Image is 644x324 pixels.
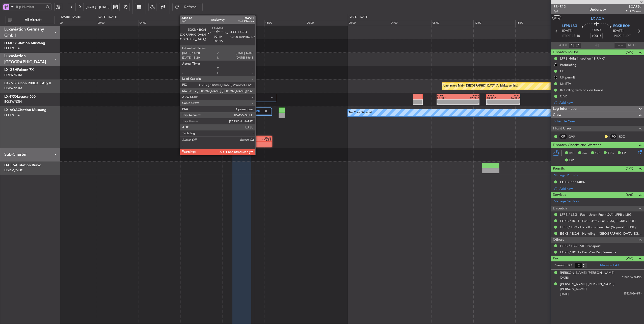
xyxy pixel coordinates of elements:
[560,69,564,73] div: CB
[16,3,44,11] input: Trip Number
[4,86,22,91] a: EDLW/DTM
[247,139,259,142] div: 14:20 Z
[572,34,580,39] span: 13:10
[181,110,191,113] div: 08:00 Z
[205,108,216,110] div: EKCH
[473,20,515,26] div: 12:00
[458,94,479,97] div: LFMN
[349,15,368,19] div: [DATE] - [DATE]
[264,20,306,26] div: 16:00
[622,275,641,280] span: 123716633 (PP)
[503,97,520,99] div: 16:30 Z
[180,20,222,26] div: 08:00
[613,24,630,29] span: EGKB BQH
[560,88,603,92] div: Refuelling with pax on board
[628,43,636,48] span: ALDT
[13,18,53,22] span: All Aircraft
[554,173,578,178] a: Manage Permits
[624,292,641,296] span: 35524086 (PP)
[626,192,633,197] span: (6/6)
[503,102,520,105] div: -
[553,126,572,131] span: Flight Crew
[216,108,227,110] div: LFPB
[626,4,641,9] span: LXA59J
[593,28,601,33] span: 00:50
[553,256,558,261] span: Pax
[181,116,189,118] div: 08:00 Z
[223,96,270,100] label: 2 Flight Legs
[553,237,564,243] span: Others
[432,20,473,26] div: 08:00
[4,41,16,45] span: D-IJHO
[559,100,641,105] div: Add new
[560,94,567,98] div: GAR
[443,82,518,90] div: Unplanned Maint [GEOGRAPHIC_DATA] (Al Maktoum Intl)
[348,20,390,26] div: 00:00
[560,250,616,254] a: EGKB / BQH - Pax Visa Requirements
[560,82,571,86] div: UK ETA
[608,151,614,156] span: FFC
[4,68,34,72] a: LX-GBHFalcon 7X
[560,271,614,276] div: [PERSON_NAME] [PERSON_NAME]
[4,95,17,98] span: LX-TRO
[626,255,633,261] span: (2/2)
[553,142,601,148] span: Dispatch Checks and Weather
[626,49,633,55] span: (5/5)
[569,151,574,156] span: MF
[306,20,348,26] div: 20:00
[271,97,274,99] img: arrow-gray.svg
[244,109,264,113] label: 2 Flight Legs
[560,180,585,184] div: EGKB PPR 1400z
[559,43,568,48] span: ATOT
[559,134,567,139] div: CP
[437,102,458,105] div: -
[569,158,574,163] span: DP
[205,110,216,113] div: 10:20 Z
[582,151,587,156] span: AC
[97,20,139,26] div: 00:00
[390,20,432,26] div: 04:00
[560,56,605,61] div: LFPB Hdlg in section 18 RMK/
[554,263,573,268] label: Planned PAX
[609,134,618,139] div: FO
[619,134,630,139] a: RDZ
[4,108,46,112] a: LX-AOACitation Mustang
[560,282,641,292] div: [PERSON_NAME] [PERSON_NAME] [PERSON_NAME]
[554,199,579,204] a: Manage Services
[600,263,619,268] a: Manage PAX
[553,166,565,172] span: Permits
[613,29,624,34] span: [DATE]
[458,97,479,99] div: 12:35 Z
[259,137,271,139] div: LEGE
[4,108,18,112] span: LX-AOA
[98,15,117,19] div: [DATE] - [DATE]
[562,24,577,29] span: LFPB LBG
[189,116,197,118] div: 09:42 Z
[458,102,479,105] div: -
[569,42,581,48] input: --:--
[4,82,51,85] a: LX-INBFalcon 900EX EASy II
[247,137,259,139] div: EGKB
[61,15,80,19] div: [DATE] - [DATE]
[560,75,575,79] div: UK permit
[553,112,561,118] span: Crew
[626,166,633,171] span: (1/1)
[559,186,641,191] div: Add new
[614,42,626,48] input: --:--
[553,192,566,198] span: Services
[4,68,17,72] span: LX-GBH
[191,108,201,110] div: EKCH
[626,9,641,14] span: Pref Charter
[216,110,227,113] div: 12:30 Z
[553,106,578,112] span: Leg Information
[222,20,264,26] div: 12:00
[560,276,569,280] span: [DATE]
[560,244,601,248] a: LFPB / LBG - VIP Transport
[595,151,600,156] span: CR
[4,95,36,98] a: LX-TROLegacy 650
[554,4,566,9] span: 534512
[264,109,268,113] img: gray-close.svg
[560,212,632,217] a: LFPB / LBG - Fuel - Jetex Fuel (LXA) LFPB / LBG
[437,97,458,99] div: 08:30 Z
[349,109,372,117] div: No Crew Sabadell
